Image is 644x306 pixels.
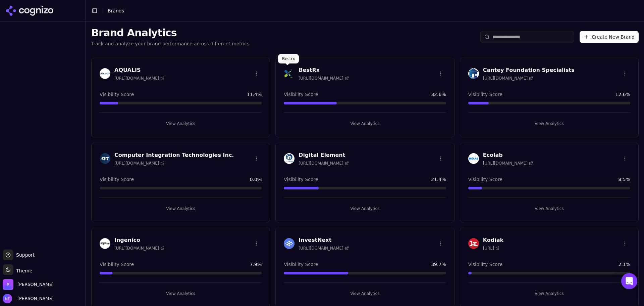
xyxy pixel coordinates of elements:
h3: InvestNext [299,236,348,244]
img: Nate Tower [3,294,12,303]
button: Open user button [3,294,54,303]
h3: Ingenico [114,236,164,244]
button: View Analytics [284,288,446,299]
span: Support [13,252,35,258]
span: 39.7 % [431,261,446,268]
img: Digital Element [284,153,294,164]
h3: Cantey Foundation Specialists [483,66,575,74]
span: 21.4 % [431,176,446,183]
span: [URL][DOMAIN_NAME] [299,76,348,81]
img: Computer Integration Technologies Inc. [100,153,110,164]
span: [URL][DOMAIN_NAME] [299,161,348,166]
span: [URL][DOMAIN_NAME] [114,76,164,81]
h3: Digital Element [299,151,348,159]
span: Visibility Score [284,176,318,183]
h1: Brand Analytics [91,27,250,39]
img: Ingenico [100,238,110,249]
span: Visibility Score [284,261,318,268]
img: Kodiak [468,238,479,249]
button: View Analytics [468,118,630,129]
div: Open Intercom Messenger [621,273,637,289]
h5: Bazaarvoice Analytics content is not detected on this page. [3,16,98,27]
img: Ecolab [468,153,479,164]
span: Perrill [17,281,54,288]
img: Cantey Foundation Specialists [468,68,479,79]
img: BestRx [284,68,294,79]
h3: BestRx [299,66,348,74]
span: [URL][DOMAIN_NAME] [483,76,533,81]
img: InvestNext [284,238,294,249]
span: 11.4 % [247,91,262,98]
span: [URL][DOMAIN_NAME] [114,246,164,251]
span: 32.6 % [431,91,446,98]
span: Visibility Score [468,91,502,98]
img: Perrill [3,279,13,290]
span: Brands [108,8,124,13]
span: 0.0 % [250,176,262,183]
button: Create New Brand [580,31,639,43]
span: Visibility Score [468,261,502,268]
span: Theme [13,268,32,273]
span: [URL][DOMAIN_NAME] [299,246,348,251]
h3: Ecolab [483,151,533,159]
span: Visibility Score [100,91,134,98]
span: [URL] [483,246,499,251]
img: AQUALIS [100,68,110,79]
button: View Analytics [284,203,446,214]
span: Visibility Score [468,176,502,183]
p: Analytics Inspector 1.7.0 [3,3,98,9]
button: Open organization switcher [3,279,54,290]
h3: Kodiak [483,236,503,244]
button: View Analytics [100,288,262,299]
button: View Analytics [100,118,262,129]
p: Bestrx [282,56,295,61]
a: Enable Validation [3,38,41,43]
h3: Computer Integration Technologies Inc. [114,151,234,159]
span: 7.9 % [250,261,262,268]
abbr: Enabling validation will send analytics events to the Bazaarvoice validation service. If an event... [3,38,41,43]
span: [URL][DOMAIN_NAME] [114,161,164,166]
span: 2.1 % [618,261,630,268]
span: Visibility Score [100,176,134,183]
span: 8.5 % [618,176,630,183]
nav: breadcrumb [108,7,124,14]
p: Track and analyze your brand performance across different metrics [91,40,250,47]
button: View Analytics [468,288,630,299]
button: View Analytics [100,203,262,214]
span: 12.6 % [615,91,630,98]
span: [PERSON_NAME] [15,296,54,302]
button: View Analytics [468,203,630,214]
span: [URL][DOMAIN_NAME] [483,161,533,166]
h3: AQUALIS [114,66,164,74]
span: Visibility Score [284,91,318,98]
span: Visibility Score [100,261,134,268]
button: View Analytics [284,118,446,129]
